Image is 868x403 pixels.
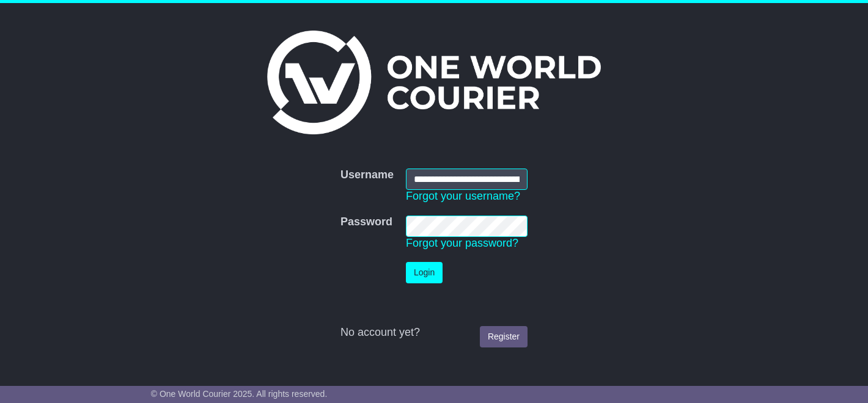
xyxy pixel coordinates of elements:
a: Forgot your username? [406,190,520,202]
a: Register [480,326,528,347]
label: Username [340,169,394,182]
span: © One World Courier 2025. All rights reserved. [151,389,328,399]
div: No account yet? [340,326,528,339]
a: Forgot your password? [406,237,518,249]
button: Login [406,262,443,283]
label: Password [340,216,392,229]
img: One World [267,31,601,134]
